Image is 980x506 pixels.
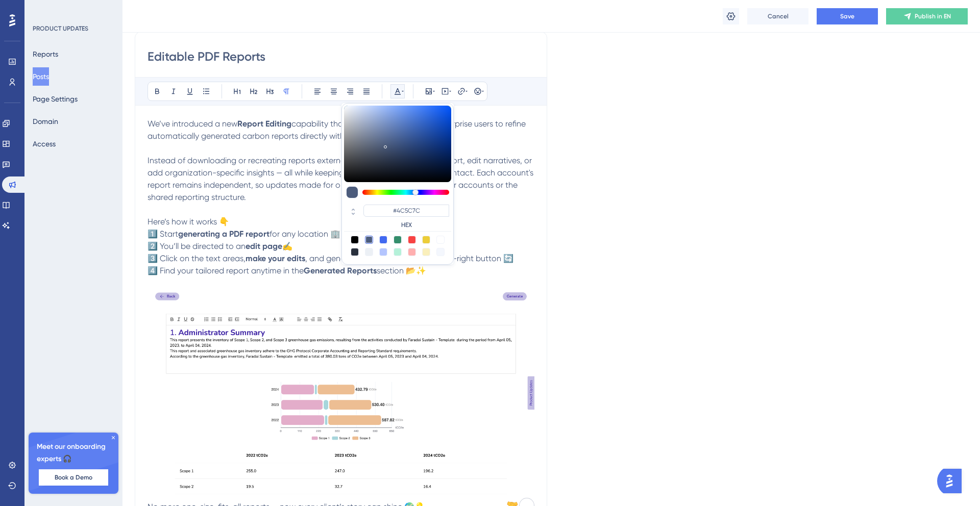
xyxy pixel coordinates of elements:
[33,112,58,131] button: Domain
[768,12,789,20] span: Cancel
[282,241,292,251] span: ✍️
[915,12,951,20] span: Publish in EN
[148,266,304,275] span: 4️⃣ Find your tailored report anytime in the
[148,48,534,65] input: Post Title
[33,45,58,63] button: Reports
[148,254,246,263] span: 3️⃣ Click on the text areas,
[178,229,269,239] strong: generating a PDF report
[33,24,88,33] div: PRODUCT UPDATES
[246,241,282,251] strong: edit page
[237,119,291,129] strong: Report Editing
[305,254,513,263] span: , and generate your report from the top-right button 🔄
[886,8,968,24] button: Publish in EN
[269,229,340,239] span: for any location 🏢
[148,156,535,202] span: Instead of downloading or recreating reports externally, users can now open a report, edit narrat...
[33,67,49,86] button: Posts
[148,119,528,141] span: capability that allows consultants and enterprise users to refine automatically generated carbon ...
[246,254,305,263] strong: make your edits
[377,266,426,275] span: section 📂✨
[148,217,229,226] span: Here’s how it works 👇
[304,266,377,275] strong: Generated Reports
[148,241,246,251] span: 2️⃣ You’ll be directed to an
[937,466,968,496] iframe: UserGuiding AI Assistant Launcher
[39,469,108,486] button: Book a Demo
[148,119,237,129] span: We’ve introduced a new
[363,221,449,229] label: HEX
[817,8,878,24] button: Save
[37,441,110,465] span: Meet our onboarding experts 🎧
[148,229,178,239] span: 1️⃣ Start
[840,12,854,20] span: Save
[55,473,92,482] span: Book a Demo
[747,8,808,24] button: Cancel
[33,90,78,108] button: Page Settings
[33,135,56,153] button: Access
